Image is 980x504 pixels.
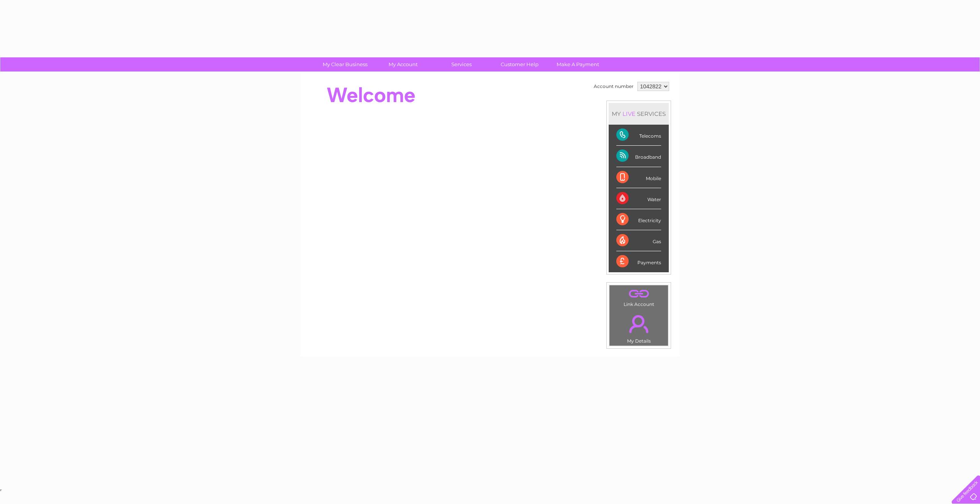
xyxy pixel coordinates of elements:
[611,311,666,337] a: .
[609,103,669,125] div: MY SERVICES
[488,57,551,72] a: Customer Help
[616,125,661,146] div: Telecoms
[430,57,493,72] a: Services
[616,188,661,209] div: Water
[616,167,661,188] div: Mobile
[621,110,637,117] div: LIVE
[616,230,661,251] div: Gas
[372,57,435,72] a: My Account
[546,57,609,72] a: Make A Payment
[616,209,661,230] div: Electricity
[609,309,668,346] td: My Details
[592,80,635,93] td: Account number
[314,57,377,72] a: My Clear Business
[611,287,666,301] a: .
[616,251,661,272] div: Payments
[609,285,668,309] td: Link Account
[616,146,661,167] div: Broadband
